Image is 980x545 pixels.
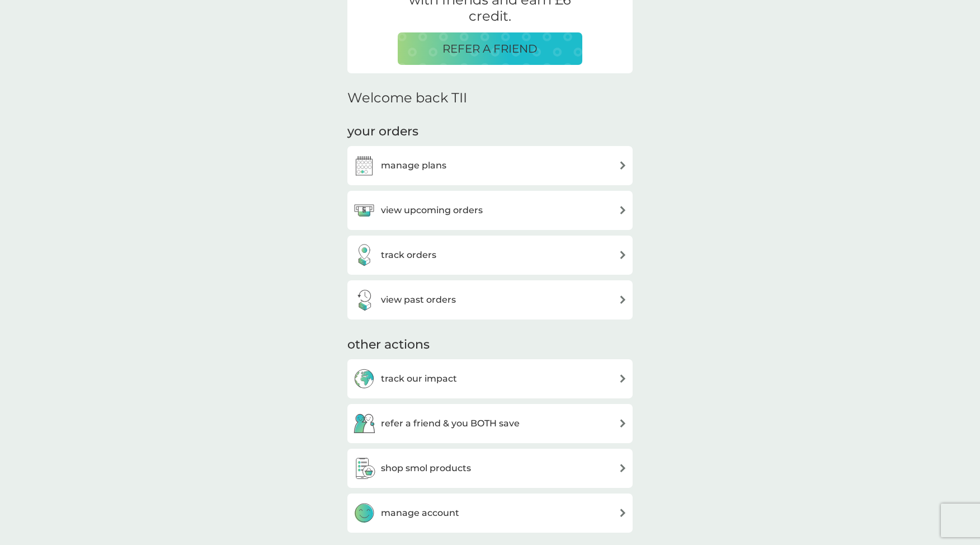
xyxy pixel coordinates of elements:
img: arrow right [619,509,627,517]
h3: shop smol products [381,461,471,476]
img: arrow right [619,206,627,214]
img: arrow right [619,464,627,472]
h3: refer a friend & you BOTH save [381,416,520,431]
img: arrow right [619,419,627,427]
img: arrow right [619,161,627,170]
p: REFER A FRIEND [442,40,538,58]
h3: track our impact [381,372,457,386]
h3: other actions [347,336,430,354]
h3: view upcoming orders [381,203,483,218]
h3: manage account [381,506,459,520]
h3: track orders [381,248,436,262]
h3: your orders [347,123,418,140]
h2: Welcome back TII [347,90,467,106]
h3: view past orders [381,293,456,307]
h3: manage plans [381,158,446,173]
img: arrow right [619,374,627,383]
img: arrow right [619,295,627,304]
button: REFER A FRIEND [398,32,582,65]
img: arrow right [619,251,627,259]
